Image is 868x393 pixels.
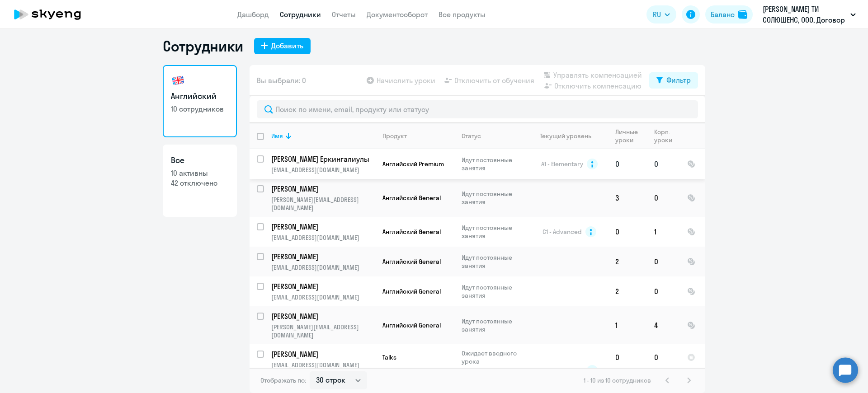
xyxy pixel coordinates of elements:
[271,154,375,164] a: [PERSON_NAME] Еркингалиулы
[382,287,441,295] span: Английский General
[647,179,680,217] td: 0
[738,10,747,19] img: balance
[271,132,283,140] div: Имя
[462,283,524,299] p: Идут постоянные занятия
[647,217,680,247] td: 1
[584,376,651,384] span: 1 - 10 из 10 сотрудников
[271,293,375,301] p: [EMAIL_ADDRESS][DOMAIN_NAME]
[271,222,375,232] a: [PERSON_NAME]
[382,353,396,361] span: Talks
[163,65,237,137] a: Английский10 сотрудников
[462,190,524,206] p: Идут постоянные занятия
[271,281,375,291] a: [PERSON_NAME]
[462,317,524,333] p: Идут постоянные занятия
[647,149,680,179] td: 0
[280,10,321,19] a: Сотрудники
[653,9,661,20] span: RU
[271,234,375,242] p: [EMAIL_ADDRESS][DOMAIN_NAME]
[462,349,524,365] p: Ожидает вводного урока
[608,276,647,306] td: 2
[271,311,375,321] a: [PERSON_NAME]
[332,10,356,19] a: Отчеты
[711,9,735,20] div: Баланс
[271,184,373,194] p: [PERSON_NAME]
[271,222,373,232] p: [PERSON_NAME]
[646,5,676,23] button: RU
[666,75,691,85] div: Фильтр
[254,38,311,54] button: Добавить
[763,4,847,25] p: [PERSON_NAME] ТИ СОЛЮШЕНС, ООО, Договор ЧК-80/20
[171,104,229,114] p: 10 сотрудников
[382,228,441,236] span: Английский General
[462,224,524,240] p: Идут постоянные занятия
[542,228,582,236] span: C1 - Advanced
[260,376,306,384] span: Отображать по:
[271,40,303,51] div: Добавить
[541,366,583,374] span: A1 - Elementary
[462,132,481,140] div: Статус
[647,344,680,370] td: 0
[257,100,698,118] input: Поиск по имени, email, продукту или статусу
[382,194,441,202] span: Английский General
[439,10,486,19] a: Все продукты
[541,160,583,168] span: A1 - Elementary
[382,257,441,266] span: Английский General
[271,349,375,359] a: [PERSON_NAME]
[271,154,373,164] p: [PERSON_NAME] Еркингалиулы
[758,4,860,25] button: [PERSON_NAME] ТИ СОЛЮШЕНС, ООО, Договор ЧК-80/20
[271,252,373,262] p: [PERSON_NAME]
[462,253,524,270] p: Идут постоянные занятия
[271,323,375,339] p: [PERSON_NAME][EMAIL_ADDRESS][DOMAIN_NAME]
[462,156,524,172] p: Идут постоянные занятия
[271,132,375,140] div: Имя
[608,217,647,247] td: 0
[271,196,375,212] p: [PERSON_NAME][EMAIL_ADDRESS][DOMAIN_NAME]
[163,145,237,217] a: Все10 активны42 отключено
[647,276,680,306] td: 0
[531,132,608,140] div: Текущий уровень
[647,306,680,344] td: 4
[163,37,243,55] h1: Сотрудники
[271,349,373,359] p: [PERSON_NAME]
[382,321,441,329] span: Английский General
[608,247,647,276] td: 2
[705,5,753,23] button: Балансbalance
[608,344,647,370] td: 0
[171,73,185,88] img: english
[271,281,373,291] p: [PERSON_NAME]
[608,306,647,344] td: 1
[271,166,375,174] p: [EMAIL_ADDRESS][DOMAIN_NAME]
[647,247,680,276] td: 0
[382,132,407,140] div: Продукт
[540,132,591,140] div: Текущий уровень
[608,179,647,217] td: 3
[271,361,375,369] p: [EMAIL_ADDRESS][DOMAIN_NAME]
[367,10,428,19] a: Документооборот
[171,154,229,166] h3: Все
[649,72,698,89] button: Фильтр
[382,160,444,168] span: Английский Premium
[237,10,269,19] a: Дашборд
[615,128,646,144] div: Личные уроки
[171,178,229,188] p: 42 отключено
[257,75,306,86] span: Вы выбрали: 0
[271,311,373,321] p: [PERSON_NAME]
[271,263,375,271] p: [EMAIL_ADDRESS][DOMAIN_NAME]
[271,252,375,262] a: [PERSON_NAME]
[654,128,679,144] div: Корп. уроки
[271,184,375,194] a: [PERSON_NAME]
[171,168,229,178] p: 10 активны
[171,90,229,102] h3: Английский
[608,149,647,179] td: 0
